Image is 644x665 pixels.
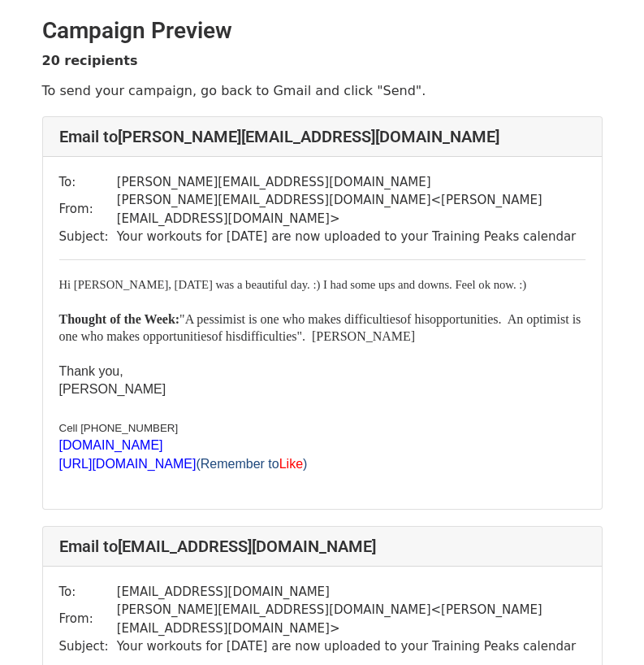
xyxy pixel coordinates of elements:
[59,438,163,452] span: [DOMAIN_NAME]
[117,228,586,246] td: Your workouts for [DATE] are now uploaded to your Training Peaks calendar
[117,637,586,656] td: Your workouts for [DATE] are now uploaded to your Training Peaks calendar
[42,82,603,99] p: To send your campaign, go back to Gmail and click "Send".
[59,457,197,472] a: [URL][DOMAIN_NAME]
[59,537,586,556] h4: Email to [EMAIL_ADDRESS][DOMAIN_NAME]
[59,311,586,345] p: "A pessimist is one who makes difficulties opportunities. An optimist is one who makes opportunit...
[211,329,240,343] span: of his
[117,601,586,637] td: [PERSON_NAME][EMAIL_ADDRESS][DOMAIN_NAME] < [PERSON_NAME][EMAIL_ADDRESS][DOMAIN_NAME] >
[59,228,117,246] td: Subject:
[59,173,117,192] td: To:
[117,191,586,228] td: [PERSON_NAME][EMAIL_ADDRESS][DOMAIN_NAME] < [PERSON_NAME][EMAIL_ADDRESS][DOMAIN_NAME] >
[59,637,117,656] td: Subject:
[279,457,303,471] span: Like
[59,312,180,326] span: Thought of the Week:
[59,457,197,471] span: [URL][DOMAIN_NAME]
[59,382,166,396] font: [PERSON_NAME]
[59,601,117,637] td: From:
[117,583,586,602] td: [EMAIL_ADDRESS][DOMAIN_NAME]
[303,457,307,471] span: )
[59,437,163,453] a: [DOMAIN_NAME]
[196,457,279,471] span: (Remember to
[42,53,138,68] strong: 20 recipients
[59,583,117,602] td: To:
[59,276,586,293] p: Hi [PERSON_NAME], [DATE] was a beautiful day. :) I had some ups and downs. Feel ok now. :)
[400,312,430,326] span: of his
[59,191,117,228] td: From:
[59,364,123,378] font: Thank you,
[42,17,603,45] h2: Campaign Preview
[59,127,586,146] h4: Email to [PERSON_NAME][EMAIL_ADDRESS][DOMAIN_NAME]
[117,173,586,192] td: [PERSON_NAME][EMAIL_ADDRESS][DOMAIN_NAME]
[59,422,179,434] span: Cell [PHONE_NUMBER]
